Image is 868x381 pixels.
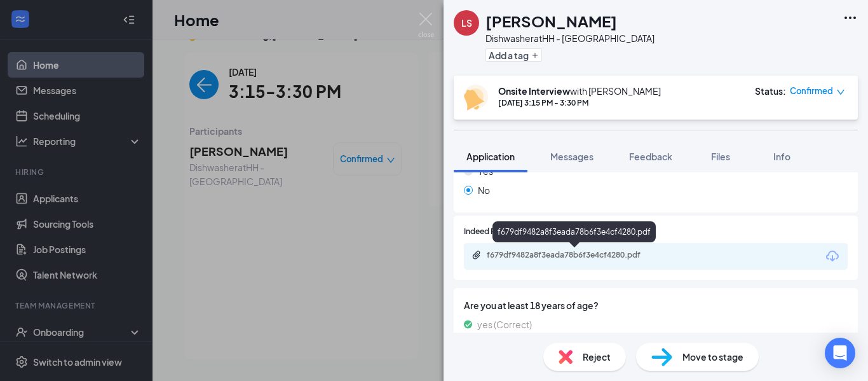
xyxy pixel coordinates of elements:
span: Files [711,151,730,162]
h1: [PERSON_NAME] [485,10,617,32]
span: yes (Correct) [477,317,532,331]
a: Paperclipf679df9482a8f3eada78b6f3e4cf4280.pdf [471,250,677,262]
div: f679df9482a8f3eada78b6f3e4cf4280.pdf [492,221,656,242]
div: f679df9482a8f3eada78b6f3e4cf4280.pdf [487,250,665,260]
b: Onsite Interview [498,85,570,97]
span: Reject [583,350,611,364]
div: LS [461,17,472,29]
div: with [PERSON_NAME] [498,85,661,97]
button: PlusAdd a tag [485,48,542,62]
svg: Ellipses [843,10,858,25]
span: down [836,88,845,97]
div: Dishwasher at HH - [GEOGRAPHIC_DATA] [485,32,654,45]
svg: Download [825,249,840,264]
svg: Plus [531,52,539,59]
span: Application [466,151,515,162]
svg: Paperclip [471,250,482,260]
span: Indeed Resume [464,226,520,238]
div: [DATE] 3:15 PM - 3:30 PM [498,97,661,108]
span: No [478,183,490,197]
span: Info [773,151,790,162]
span: Confirmed [790,85,833,97]
span: Are you at least 18 years of age? [464,298,848,312]
span: Move to stage [682,350,743,364]
div: Open Intercom Messenger [825,338,855,368]
div: Status : [755,85,786,97]
span: Feedback [629,151,672,162]
span: Messages [550,151,593,162]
